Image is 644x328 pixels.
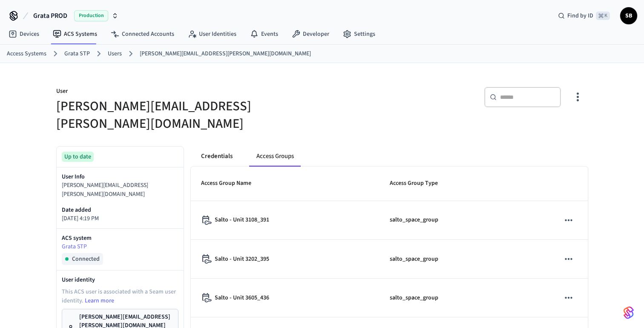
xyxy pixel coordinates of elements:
p: Salto - Unit 3108_391 [215,216,269,224]
div: Find by ID⌘ K [551,8,617,23]
a: Access Systems [7,49,46,58]
span: Access Group Name [201,177,262,190]
p: Salto - Unit 3202_395 [215,255,269,264]
h5: [PERSON_NAME][EMAIL_ADDRESS][PERSON_NAME][DOMAIN_NAME] [56,98,317,132]
span: SB [621,8,636,23]
button: Credentials [194,146,239,167]
p: Salto - Unit 3605_436 [215,293,269,302]
button: SB [620,7,637,24]
div: Up to date [62,152,94,162]
p: salto_space_group [390,216,438,224]
a: [PERSON_NAME][EMAIL_ADDRESS][PERSON_NAME][DOMAIN_NAME] [140,49,311,58]
a: Devices [2,26,46,42]
a: ACS Systems [46,26,104,42]
a: Connected Accounts [104,26,181,42]
button: Access Groups [250,146,301,167]
p: Date added [62,206,178,214]
span: ⌘ K [596,12,610,20]
p: [DATE] 4:19 PM [62,214,178,223]
a: Settings [336,26,382,42]
a: User Identities [181,26,243,42]
a: Users [108,49,122,58]
a: Grata STP [62,242,178,251]
p: ACS system [62,234,178,242]
span: Access Group Type [390,177,449,190]
a: Events [243,26,285,42]
p: [PERSON_NAME][EMAIL_ADDRESS][PERSON_NAME][DOMAIN_NAME] [62,181,178,199]
a: Learn more [85,296,114,305]
a: Grata STP [64,49,90,58]
a: Developer [285,26,336,42]
p: salto_space_group [390,293,438,302]
p: salto_space_group [390,255,438,264]
img: SeamLogoGradient.69752ec5.svg [624,306,634,319]
span: Find by ID [567,12,593,20]
p: User [56,87,317,98]
span: Grata PROD [33,11,67,21]
span: Connected [72,255,100,263]
p: User Info [62,173,178,181]
p: User identity [62,276,178,284]
p: This ACS user is associated with a Seam user identity. [62,288,178,305]
span: Production [74,10,108,21]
